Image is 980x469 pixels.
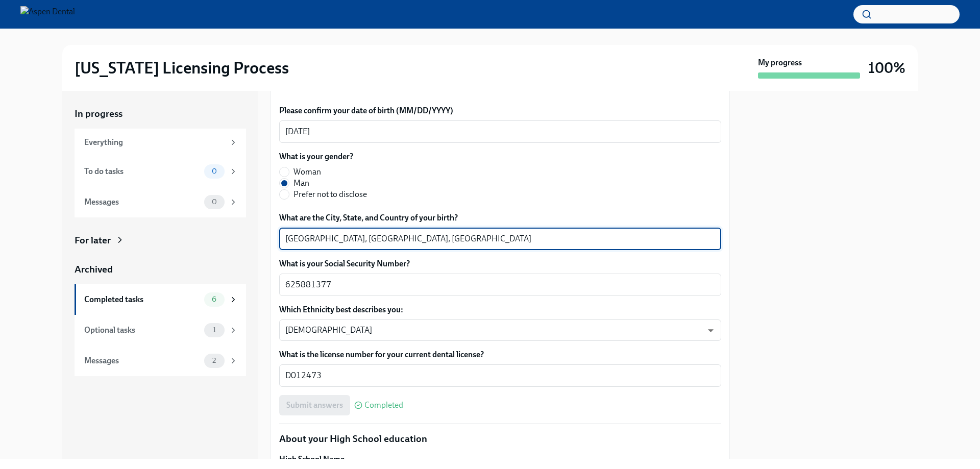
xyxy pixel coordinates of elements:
div: For later [75,234,111,247]
label: What are the City, State, and Country of your birth? [279,212,721,224]
span: Completed [364,401,403,409]
span: 2 [206,357,222,364]
span: Woman [293,166,321,178]
div: Completed tasks [84,294,200,305]
a: Everything [75,129,246,156]
a: Optional tasks1 [75,315,246,345]
a: Archived [75,263,246,276]
a: In progress [75,107,246,120]
label: High School Name [279,454,721,465]
a: To do tasks0 [75,156,246,187]
div: [DEMOGRAPHIC_DATA] [279,319,721,341]
textarea: [DATE] [285,126,715,138]
div: Everything [84,137,225,148]
span: 1 [207,326,222,334]
span: Man [293,178,309,189]
a: Completed tasks6 [75,284,246,315]
label: What is the license number for your current dental license? [279,349,721,360]
div: Optional tasks [84,325,200,336]
textarea: 625881377 [285,279,715,291]
label: Which Ethnicity best describes you: [279,304,721,315]
label: What is your Social Security Number? [279,258,721,269]
h2: [US_STATE] Licensing Process [75,58,289,78]
textarea: [GEOGRAPHIC_DATA], [GEOGRAPHIC_DATA], [GEOGRAPHIC_DATA] [285,233,715,245]
a: For later [75,234,246,247]
label: What is your gender? [279,151,375,162]
div: To do tasks [84,166,200,177]
a: Messages0 [75,187,246,217]
span: 6 [206,295,223,303]
span: 0 [206,198,223,206]
span: Prefer not to disclose [293,189,367,200]
div: Messages [84,355,200,366]
img: Aspen Dental [20,6,75,22]
label: Please confirm your date of birth (MM/DD/YYYY) [279,105,721,116]
textarea: D012473 [285,369,715,382]
p: About your High School education [279,432,721,446]
span: 0 [206,167,223,175]
div: Messages [84,196,200,208]
h3: 100% [868,59,905,77]
strong: My progress [758,57,802,68]
a: Messages2 [75,345,246,376]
